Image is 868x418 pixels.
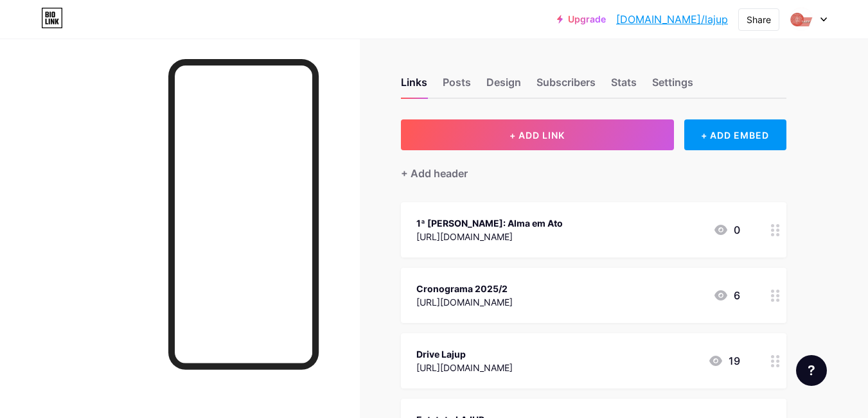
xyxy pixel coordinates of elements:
div: Subscribers [536,74,596,98]
div: [URL][DOMAIN_NAME] [416,295,513,309]
div: 0 [713,222,740,238]
button: + ADD LINK [401,119,674,150]
div: + Add header [401,166,468,181]
div: 1ª [PERSON_NAME]: Alma em Ato [416,216,563,230]
div: [URL][DOMAIN_NAME] [416,361,513,374]
div: Settings [652,74,693,98]
div: Posts [443,74,471,98]
a: Upgrade [557,14,606,24]
div: Cronograma 2025/2 [416,282,513,295]
div: [URL][DOMAIN_NAME] [416,230,563,243]
div: Share [747,13,771,26]
div: + ADD EMBED [684,119,786,150]
img: LAJUP [789,7,813,31]
a: [DOMAIN_NAME]/lajup [616,12,728,27]
div: Links [401,74,427,98]
div: 6 [713,288,740,303]
div: 19 [708,353,740,369]
span: + ADD LINK [509,130,565,141]
div: Design [486,74,521,98]
div: Drive Lajup [416,347,513,361]
div: Stats [611,74,637,98]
